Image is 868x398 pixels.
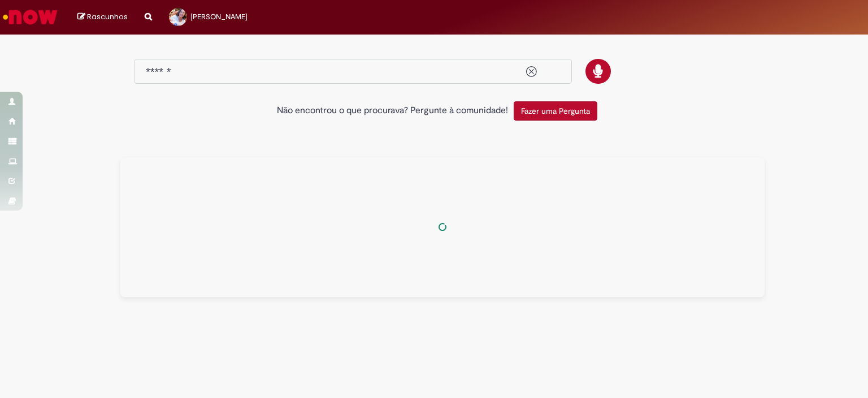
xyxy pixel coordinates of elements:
h2: Não encontrou o que procurava? Pergunte à comunidade! [277,106,508,116]
img: ServiceNow [1,6,59,28]
span: Rascunhos [87,11,128,22]
span: [PERSON_NAME] [190,12,248,22]
a: Rascunhos [77,12,128,23]
button: Fazer uma Pergunta [514,101,597,121]
div: Tudo [120,157,765,297]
